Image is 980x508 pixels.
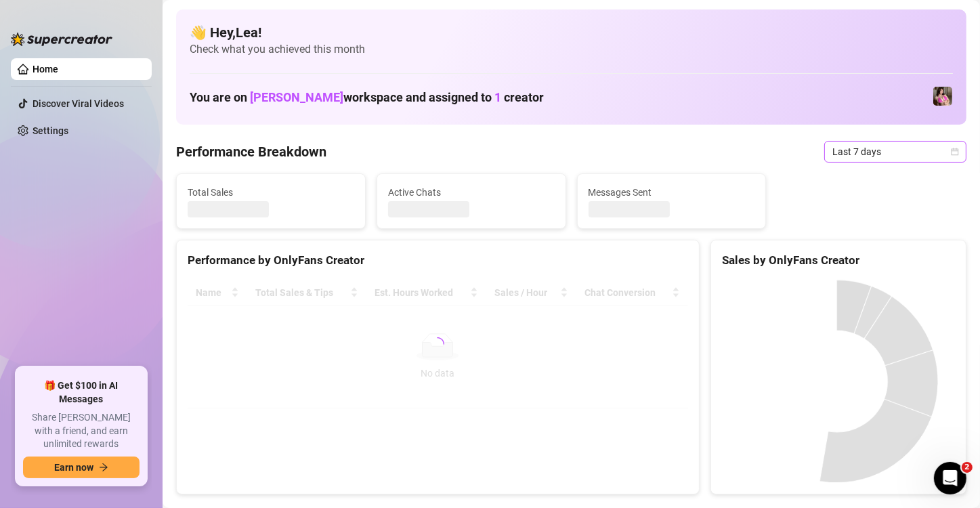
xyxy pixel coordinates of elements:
span: Check what you achieved this month [190,42,953,57]
span: [PERSON_NAME] [250,90,343,104]
span: 🎁 Get $100 in AI Messages [23,379,140,406]
span: loading [430,337,445,352]
h1: You are on workspace and assigned to creator [190,90,544,105]
span: Share [PERSON_NAME] with a friend, and earn unlimited rewards [23,411,140,451]
span: Earn now [54,462,93,473]
a: Discover Viral Videos [33,98,124,109]
span: Last 7 days [832,142,958,162]
iframe: Intercom live chat [934,462,966,494]
span: 2 [962,462,973,473]
span: Active Chats [388,185,555,200]
img: Nanner [933,87,952,106]
h4: Performance Breakdown [176,142,326,161]
span: 1 [494,90,501,104]
h4: 👋 Hey, Lea ! [190,23,953,42]
a: Settings [33,125,68,136]
a: Home [33,64,58,75]
div: Sales by OnlyFans Creator [722,251,955,270]
img: logo-BBDzfeDw.svg [11,33,112,46]
span: calendar [951,148,959,156]
span: Total Sales [188,185,354,200]
div: Performance by OnlyFans Creator [188,251,688,270]
button: Earn nowarrow-right [23,457,140,478]
span: Messages Sent [589,185,755,200]
span: arrow-right [99,463,108,472]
